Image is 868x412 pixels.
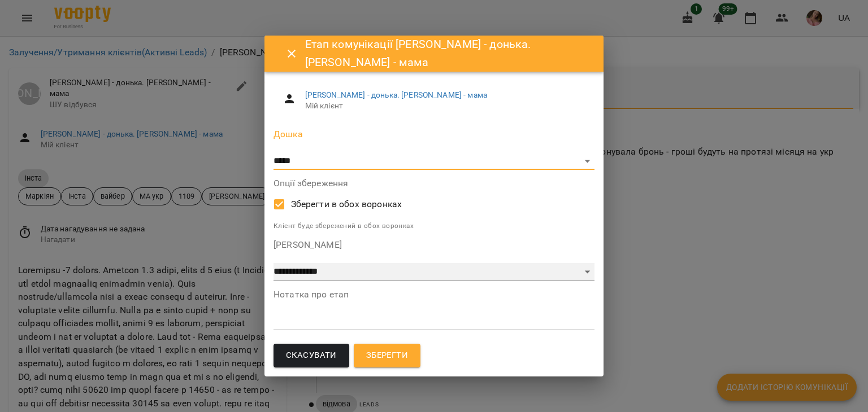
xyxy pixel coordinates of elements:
[366,348,408,363] span: Зберегти
[274,221,594,232] p: Клієнт буде збережений в обох воронках
[305,90,487,99] a: [PERSON_NAME] - донька. [PERSON_NAME] - мама
[274,290,594,299] label: Нотатка про етап
[274,240,594,249] label: [PERSON_NAME]
[305,100,585,112] span: Мій клієнт
[354,344,420,367] button: Зберегти
[305,36,590,71] h6: Етап комунікації [PERSON_NAME] - донька. [PERSON_NAME] - мама
[278,40,305,67] button: Close
[274,344,349,367] button: Скасувати
[286,348,337,363] span: Скасувати
[291,198,402,211] span: Зберегти в обох воронках
[274,130,594,139] label: Дошка
[274,179,594,188] label: Опції збереження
